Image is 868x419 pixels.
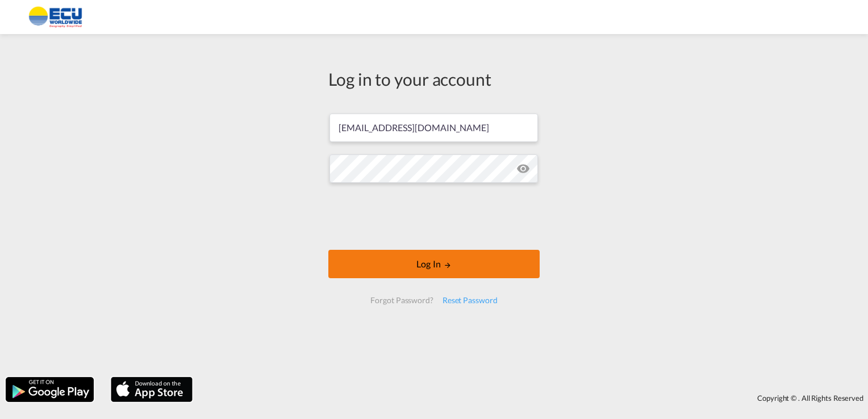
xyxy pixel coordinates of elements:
[366,290,437,311] div: Forgot Password?
[438,290,502,311] div: Reset Password
[17,5,94,30] img: 6cccb1402a9411edb762cf9624ab9cda.png
[110,376,194,403] img: apple.png
[198,388,868,408] div: Copyright © . All Rights Reserved
[329,114,538,142] input: Enter email/phone number
[328,67,540,91] div: Log in to your account
[348,194,520,238] iframe: reCAPTCHA
[516,162,530,175] md-icon: icon-eye-off
[5,376,95,403] img: google.png
[328,250,540,278] button: LOGIN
